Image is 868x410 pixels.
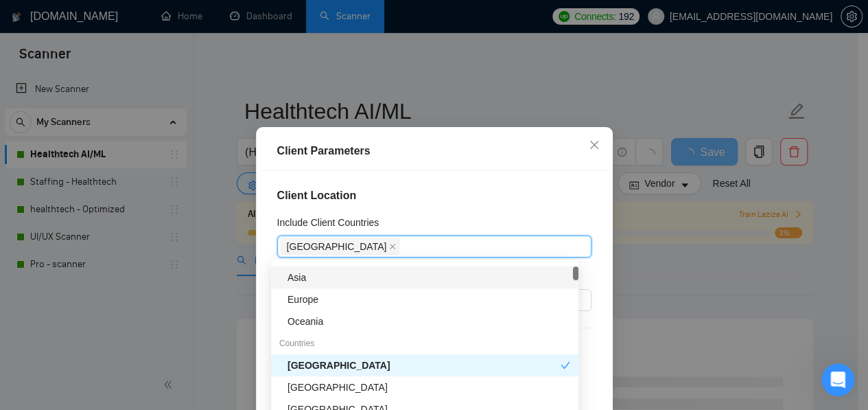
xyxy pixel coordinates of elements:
div: Asia [271,266,578,288]
div: [GEOGRAPHIC_DATA] [288,358,561,373]
div: Europe [271,288,578,310]
div: Asia [288,270,570,285]
iframe: Intercom live chat [821,363,854,396]
h5: Include Client Countries [277,215,379,230]
div: United Kingdom [271,376,578,398]
span: [GEOGRAPHIC_DATA] [287,239,387,254]
div: Europe [288,292,570,307]
span: check [561,361,570,370]
div: Client Parameters [277,143,591,159]
span: close [589,139,600,150]
div: United States [271,354,578,376]
div: Countries [271,332,578,354]
div: Oceania [271,310,578,332]
span: close [389,243,396,250]
h4: Client Location [277,187,591,204]
div: Oceania [288,314,570,329]
span: United States [281,238,400,255]
button: Close [576,127,613,164]
div: [GEOGRAPHIC_DATA] [288,380,570,395]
